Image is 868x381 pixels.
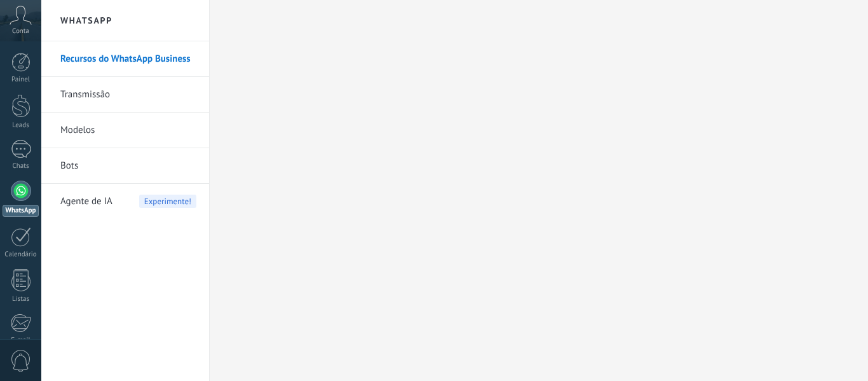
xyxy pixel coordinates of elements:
div: E-mail [3,336,39,345]
span: Conta [12,27,29,36]
div: WhatsApp [3,205,39,217]
a: Transmissão [60,77,196,113]
div: Calendário [3,251,39,259]
li: Transmissão [41,77,209,113]
span: Experimente! [139,195,196,208]
li: Recursos do WhatsApp Business [41,41,209,77]
div: Leads [3,121,39,130]
span: Agente de IA [60,184,112,219]
div: Painel [3,76,39,84]
li: Modelos [41,113,209,148]
li: Bots [41,148,209,184]
a: Bots [60,148,196,184]
div: Listas [3,295,39,303]
a: Agente de IA Experimente! [60,184,196,219]
a: Modelos [60,113,196,148]
div: Chats [3,162,39,170]
li: Agente de IA [41,184,209,219]
a: Recursos do WhatsApp Business [60,41,196,77]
